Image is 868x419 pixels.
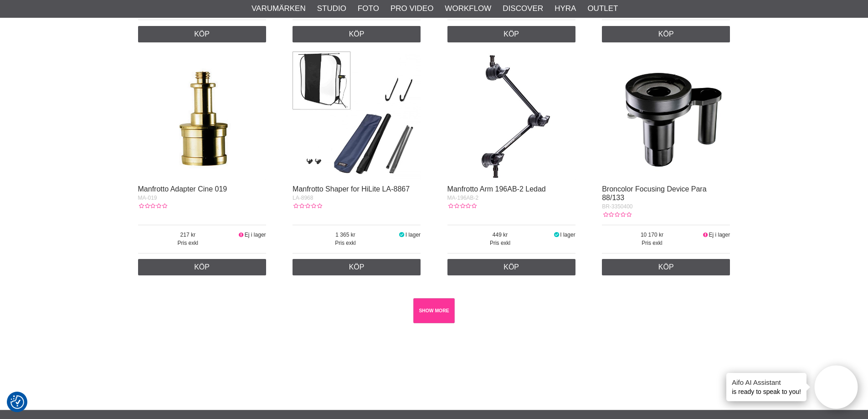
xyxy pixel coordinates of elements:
[447,185,546,193] a: Manfrotto Arm 196AB-2 Ledad
[406,232,421,238] span: I lager
[10,395,24,409] img: Revisit consent button
[447,239,553,247] span: Pris exkl
[398,232,406,238] i: I lager
[732,378,801,387] h4: Aifo AI Assistant
[138,239,238,247] span: Pris exkl
[602,231,702,239] span: 10 170
[553,232,560,238] i: I lager
[138,202,167,210] div: Kundbetyg: 0
[138,259,266,275] a: Köp
[245,232,266,238] span: Ej i lager
[252,3,306,15] a: Varumärken
[293,202,322,210] div: Kundbetyg: 0
[293,259,421,275] a: Köp
[293,195,313,201] span: LA-8968
[726,373,806,401] div: is ready to speak to you!
[602,26,730,42] a: Köp
[138,185,227,193] a: Manfrotto Adapter Cine 019
[602,259,730,275] a: Köp
[447,231,553,239] span: 449
[709,232,730,238] span: Ej i lager
[560,232,575,238] span: I lager
[10,394,24,410] button: Samtyckesinställningar
[293,239,398,247] span: Pris exkl
[602,52,730,180] img: Broncolor Focusing Device Para 88/133
[447,52,575,180] img: Manfrotto Arm 196AB-2 Ledad
[447,259,575,275] a: Köp
[293,231,398,239] span: 1 365
[413,298,455,323] a: SHOW MORE
[238,232,245,238] i: Ej i lager
[317,3,346,15] a: Studio
[138,52,266,180] img: Manfrotto Adapter Cine 019
[445,3,491,15] a: Workflow
[447,202,477,210] div: Kundbetyg: 0
[555,3,576,15] a: Hyra
[293,26,421,42] a: Köp
[447,195,479,201] span: MA-196AB-2
[293,185,410,193] a: Manfrotto Shaper for HiLite LA-8867
[138,231,238,239] span: 217
[138,195,157,201] span: MA-019
[602,211,631,219] div: Kundbetyg: 0
[602,203,632,210] span: BR-3350400
[138,26,266,42] a: Köp
[702,232,709,238] i: Ej i lager
[602,239,702,247] span: Pris exkl
[390,3,433,15] a: Pro Video
[293,52,421,180] img: Manfrotto Shaper for HiLite LA-8867
[447,26,575,42] a: Köp
[358,3,379,15] a: Foto
[503,3,543,15] a: Discover
[587,3,618,15] a: Outlet
[602,185,706,202] a: Broncolor Focusing Device Para 88/133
